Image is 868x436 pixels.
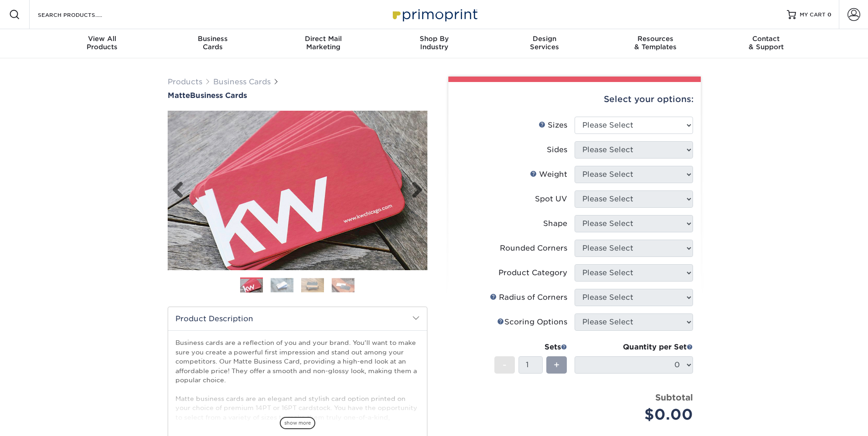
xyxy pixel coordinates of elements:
a: DesignServices [489,29,600,58]
strong: Subtotal [655,392,693,402]
div: Marketing [268,35,379,51]
div: Shape [543,218,567,229]
div: Sets [494,342,567,353]
a: Direct MailMarketing [268,29,379,58]
h1: Business Cards [168,91,427,100]
div: Product Category [498,267,567,278]
span: show more [280,417,315,429]
img: Business Cards 04 [332,278,354,292]
span: Design [489,35,600,43]
span: Shop By [379,35,489,43]
span: Matte [168,91,190,100]
span: + [554,358,560,372]
div: $0.00 [581,404,693,426]
span: Business [157,35,268,43]
img: Business Cards 02 [271,278,293,292]
div: Cards [157,35,268,51]
span: Contact [711,35,822,43]
div: Services [489,35,600,51]
img: Matte 01 [168,61,427,320]
div: Rounded Corners [500,243,567,254]
span: View All [47,35,158,43]
div: Sizes [539,120,567,131]
span: Direct Mail [268,35,379,43]
div: Weight [530,169,567,180]
div: Select your options: [456,82,693,117]
div: Spot UV [535,194,567,205]
a: Resources& Templates [600,29,711,58]
span: MY CART [800,11,826,19]
img: Primoprint [389,5,480,24]
span: - [503,358,507,372]
a: Business Cards [213,77,271,86]
span: 0 [827,11,832,18]
img: Business Cards 01 [240,274,263,297]
a: Shop ByIndustry [379,29,489,58]
div: & Templates [600,35,711,51]
span: Resources [600,35,711,43]
div: Sides [547,144,567,155]
div: Quantity per Set [575,342,693,353]
div: Industry [379,35,489,51]
img: Business Cards 03 [301,278,324,292]
a: View AllProducts [47,29,158,58]
div: & Support [711,35,822,51]
input: SEARCH PRODUCTS..... [37,9,126,20]
h2: Product Description [168,307,427,330]
div: Scoring Options [497,317,567,328]
a: Contact& Support [711,29,822,58]
a: BusinessCards [157,29,268,58]
div: Radius of Corners [490,292,567,303]
a: Products [168,77,202,86]
div: Products [47,35,158,51]
a: MatteBusiness Cards [168,91,427,100]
